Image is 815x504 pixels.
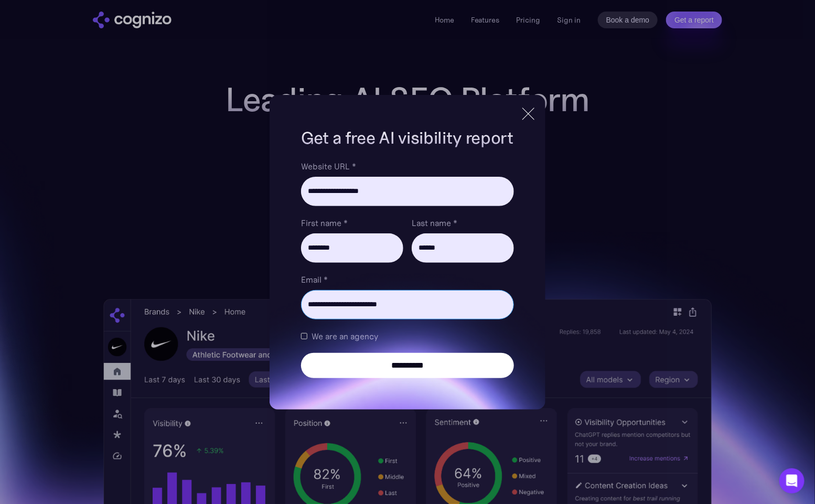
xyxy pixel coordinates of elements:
[301,160,514,378] form: Brand Report Form
[301,160,514,173] label: Website URL *
[301,126,514,149] h1: Get a free AI visibility report
[412,217,514,229] label: Last name *
[779,468,805,494] div: Open Intercom Messenger
[301,273,514,286] label: Email *
[312,330,378,342] span: We are an agency
[301,217,403,229] label: First name *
